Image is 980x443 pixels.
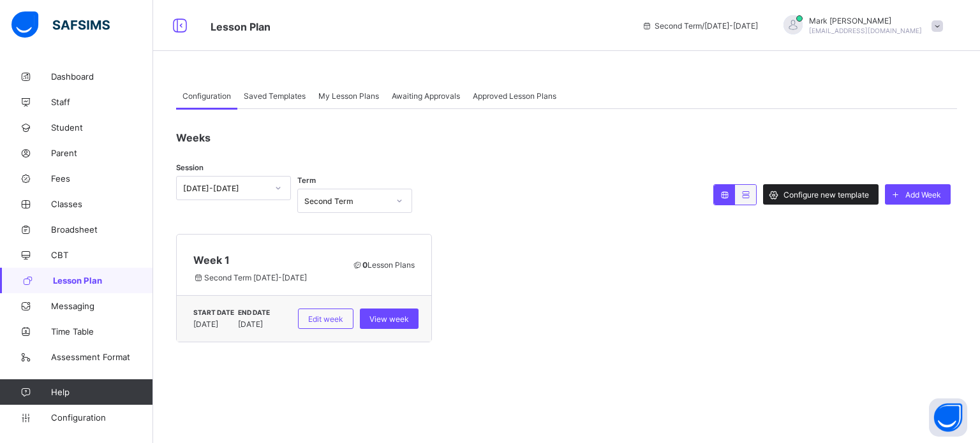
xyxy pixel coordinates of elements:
div: [DATE]-[DATE] [183,184,267,193]
div: Second Term [304,196,389,206]
span: Mark [PERSON_NAME] [809,16,922,25]
span: My Lesson Plans [318,91,379,101]
span: Configuration [182,91,231,101]
span: Help [51,387,152,397]
span: CBT [51,250,153,260]
span: Messaging [51,301,153,311]
span: Approved Lesson Plans [473,91,556,101]
span: Awaiting Approvals [392,91,460,101]
span: Lesson Plan [53,275,153,286]
span: Staff [51,97,153,107]
span: Week 1 [193,254,338,266]
span: [DATE] [193,319,230,329]
span: Session [176,163,204,172]
img: safsims [11,11,110,38]
button: Open asap [929,398,967,437]
span: Configuration [51,412,152,423]
span: Lesson Plans [352,260,415,270]
span: Term [297,176,316,185]
span: [EMAIL_ADDRESS][DOMAIN_NAME] [809,27,922,34]
span: Student [51,122,153,133]
span: [DATE] [238,319,266,329]
span: Lesson Plan [211,20,271,33]
span: Fees [51,173,153,184]
span: session/term information [642,21,758,31]
span: View week [369,314,409,324]
b: 0 [362,260,367,270]
span: Assessment Format [51,352,153,362]
span: Add Week [905,190,941,200]
span: Edit week [308,314,343,324]
span: Saved Templates [244,91,306,101]
span: START DATE [193,309,234,316]
span: Weeks [176,131,211,144]
span: Parent [51,148,153,158]
span: Configure new template [783,190,869,200]
span: Classes [51,199,153,209]
span: Dashboard [51,71,153,82]
div: MarkSam [771,15,949,36]
span: Broadsheet [51,224,153,235]
span: END DATE [238,309,270,316]
span: Time Table [51,326,153,337]
span: Second Term [DATE]-[DATE] [193,273,338,282]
